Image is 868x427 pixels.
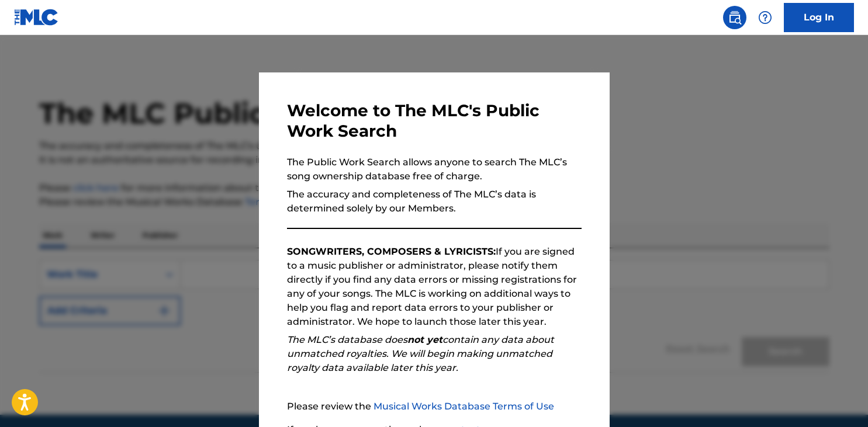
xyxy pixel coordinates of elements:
[784,3,854,32] a: Log In
[287,155,582,183] p: The Public Work Search allows anyone to search The MLC’s song ownership database free of charge.
[287,246,496,257] strong: SONGWRITERS, COMPOSERS & LYRICISTS:
[374,401,554,412] a: Musical Works Database Terms of Use
[287,245,582,329] p: If you are signed to a music publisher or administrator, please notify them directly if you find ...
[758,11,772,25] img: help
[723,6,746,29] a: Public Search
[287,400,582,414] p: Please review the
[287,100,582,141] h3: Welcome to The MLC's Public Work Search
[728,11,742,25] img: search
[753,6,777,29] div: Help
[287,334,554,373] em: The MLC’s database does contain any data about unmatched royalties. We will begin making unmatche...
[287,188,582,216] p: The accuracy and completeness of The MLC’s data is determined solely by our Members.
[14,9,59,26] img: MLC Logo
[810,371,868,427] iframe: Chat Widget
[407,334,442,345] strong: not yet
